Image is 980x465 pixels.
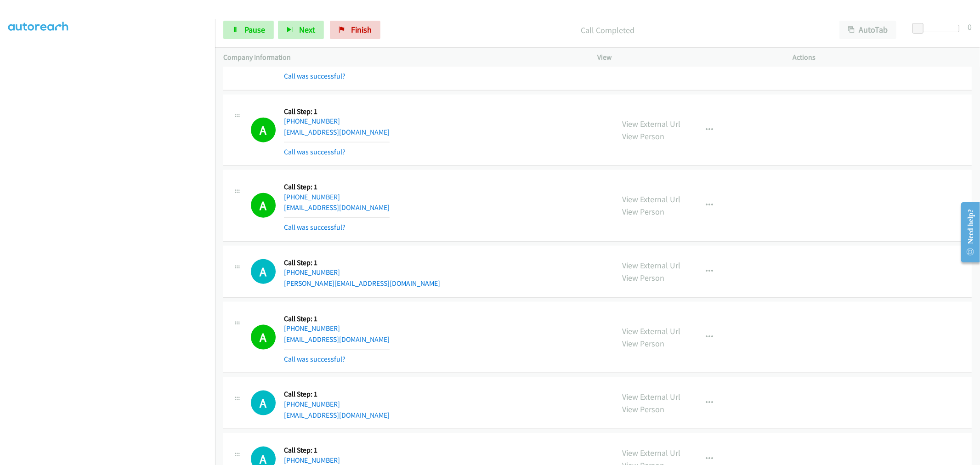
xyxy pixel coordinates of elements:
[284,193,340,201] a: [PHONE_NUMBER]
[223,21,274,39] a: Pause
[598,52,776,63] p: View
[251,325,276,350] h1: A
[278,21,324,39] button: Next
[251,259,276,284] h1: A
[284,411,390,420] a: [EMAIL_ADDRESS][DOMAIN_NAME]
[330,21,380,39] a: Finish
[244,24,265,35] span: Pause
[284,268,340,277] a: [PHONE_NUMBER]
[284,147,346,156] a: Call was successful?
[793,52,972,63] p: Actions
[284,279,440,288] a: [PERSON_NAME][EMAIL_ADDRESS][DOMAIN_NAME]
[284,400,340,408] a: [PHONE_NUMBER]
[8,27,215,464] iframe: To enrich screen reader interactions, please activate Accessibility in Grammarly extension settings
[623,119,681,129] a: View External Url
[393,24,823,36] p: Call Completed
[284,223,346,232] a: Call was successful?
[284,107,390,116] h5: Call Step: 1
[351,24,372,35] span: Finish
[623,326,681,336] a: View External Url
[251,193,276,218] h1: A
[251,391,276,415] div: The call is yet to be attempted
[623,391,681,402] a: View External Url
[284,203,390,212] a: [EMAIL_ADDRESS][DOMAIN_NAME]
[284,72,346,80] a: Call was successful?
[284,324,340,333] a: [PHONE_NUMBER]
[284,128,390,136] a: [EMAIL_ADDRESS][DOMAIN_NAME]
[623,194,681,204] a: View External Url
[284,355,346,363] a: Call was successful?
[251,259,276,284] div: The call is yet to be attempted
[284,117,340,125] a: [PHONE_NUMBER]
[839,21,896,39] button: AutoTab
[284,314,390,323] h5: Call Step: 1
[251,391,276,415] h1: A
[299,24,315,35] span: Next
[251,118,276,142] h1: A
[623,272,665,283] a: View Person
[223,52,581,63] p: Company Information
[284,456,340,465] a: [PHONE_NUMBER]
[623,206,665,217] a: View Person
[623,448,681,458] a: View External Url
[968,21,972,33] div: 0
[954,196,980,269] iframe: Resource Center
[284,390,390,399] h5: Call Step: 1
[623,260,681,271] a: View External Url
[284,335,390,344] a: [EMAIL_ADDRESS][DOMAIN_NAME]
[284,182,390,192] h5: Call Step: 1
[284,258,440,267] h5: Call Step: 1
[623,338,665,349] a: View Person
[284,446,390,455] h5: Call Step: 1
[623,131,665,142] a: View Person
[623,404,665,414] a: View Person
